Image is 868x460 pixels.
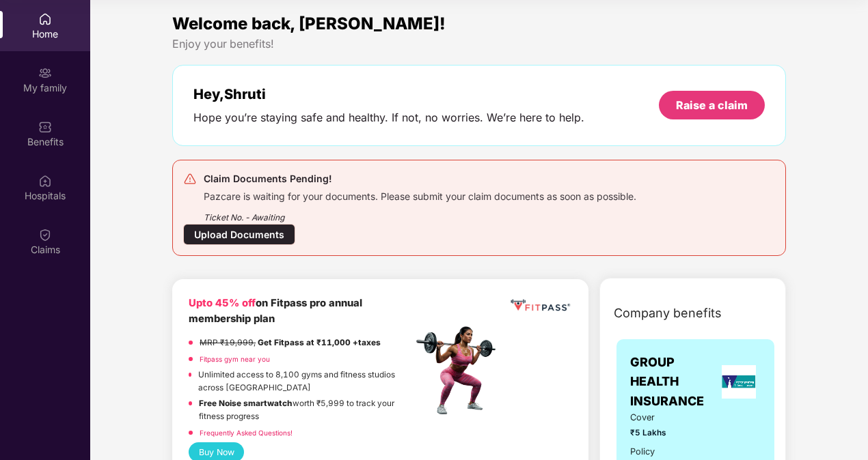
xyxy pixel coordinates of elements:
a: Frequently Asked Questions! [200,429,293,437]
p: Unlimited access to 8,100 gyms and fitness studios across [GEOGRAPHIC_DATA] [198,369,412,394]
div: Ticket No. - Awaiting [204,203,636,224]
b: Upto 45% off [189,297,256,309]
img: insurerLogo [722,365,756,399]
img: fpp.png [412,323,508,418]
span: GROUP HEALTH INSURANCE [630,353,716,411]
span: Cover [630,411,679,425]
strong: Free Noise smartwatch [199,399,293,408]
span: Welcome back, [PERSON_NAME]! [172,14,446,33]
img: svg+xml;base64,PHN2ZyB3aWR0aD0iMjAiIGhlaWdodD0iMjAiIHZpZXdCb3g9IjAgMCAyMCAyMCIgZmlsbD0ibm9uZSIgeG... [38,66,52,80]
img: fppp.png [508,296,573,315]
img: svg+xml;base64,PHN2ZyBpZD0iQmVuZWZpdHMiIHhtbG5zPSJodHRwOi8vd3d3LnczLm9yZy8yMDAwL3N2ZyIgd2lkdGg9Ij... [38,120,52,134]
strong: Get Fitpass at ₹11,000 +taxes [258,338,381,347]
img: svg+xml;base64,PHN2ZyBpZD0iQ2xhaW0iIHhtbG5zPSJodHRwOi8vd3d3LnczLm9yZy8yMDAwL3N2ZyIgd2lkdGg9IjIwIi... [38,228,52,242]
div: Upload Documents [183,224,295,245]
a: Fitpass gym near you [200,355,270,363]
div: Hope you’re staying safe and healthy. If not, no worries. We’re here to help. [193,111,584,125]
span: ₹5 Lakhs [630,427,679,440]
del: MRP ₹19,999, [200,338,256,347]
img: svg+xml;base64,PHN2ZyBpZD0iSG9zcGl0YWxzIiB4bWxucz0iaHR0cDovL3d3dy53My5vcmcvMjAwMC9zdmciIHdpZHRoPS... [38,174,52,188]
img: svg+xml;base64,PHN2ZyB4bWxucz0iaHR0cDovL3d3dy53My5vcmcvMjAwMC9zdmciIHdpZHRoPSIyNCIgaGVpZ2h0PSIyNC... [183,172,197,186]
div: Raise a claim [676,98,748,113]
img: svg+xml;base64,PHN2ZyBpZD0iSG9tZSIgeG1sbnM9Imh0dHA6Ly93d3cudzMub3JnLzIwMDAvc3ZnIiB3aWR0aD0iMjAiIG... [38,12,52,26]
div: Hey, Shruti [193,86,584,102]
div: Enjoy your benefits! [172,37,786,51]
div: Pazcare is waiting for your documents. Please submit your claim documents as soon as possible. [204,187,636,203]
p: worth ₹5,999 to track your fitness progress [199,397,412,422]
b: on Fitpass pro annual membership plan [189,297,362,325]
span: Company benefits [614,304,722,323]
div: Claim Documents Pending! [204,171,636,187]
